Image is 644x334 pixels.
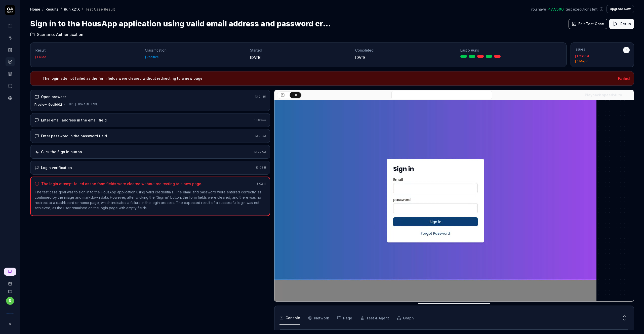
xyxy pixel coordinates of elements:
[2,278,18,286] a: Book a call with us
[255,134,266,138] time: 13:01:53
[256,166,266,169] time: 13:02:11
[355,48,452,53] p: Completed
[566,7,597,12] span: test executions left
[147,56,159,59] div: Positive
[35,189,266,211] p: The test case goal was to sign in to the HousApp application using valid credentials. The email a...
[308,311,329,325] button: Network
[355,55,367,60] time: [DATE]
[4,268,16,276] a: New conversation
[41,117,107,123] div: Enter email address in the email field
[577,55,589,58] div: 1 Critical
[256,182,266,185] time: 13:02:11
[254,150,266,153] time: 13:02:02
[30,7,40,12] a: Home
[548,7,564,12] span: 477 / 500
[37,56,46,59] div: Failed
[460,48,557,53] p: Last 5 Runs
[41,133,107,139] div: Enter password in the password field
[255,95,266,98] time: 13:01:35
[67,102,100,107] div: [URL][DOMAIN_NAME]
[30,18,332,29] h1: Sign in to the HousApp application using valid email address and password credentials through the...
[607,5,634,13] button: Upgrade Now
[6,309,15,318] img: HousApp Logo
[360,311,389,325] button: Test & Agent
[35,48,137,53] p: Result
[397,311,414,325] button: Graph
[41,94,66,99] div: Open browser
[46,7,59,12] a: Results
[41,165,72,170] div: Login verification
[85,7,115,12] div: Test Case Result
[41,181,202,186] div: The login attempt failed as the form fields were cleared without redirecting to a new page.
[82,7,83,12] div: /
[279,311,300,325] button: Console
[609,19,634,29] button: Rerun
[255,118,266,122] time: 13:01:44
[531,7,546,12] span: You have
[145,48,242,53] p: Classification
[250,55,261,60] time: [DATE]
[36,31,55,37] span: Scenario:
[2,286,18,294] a: Documentation
[30,31,83,37] a: Scenario:Authentication
[64,7,80,12] a: Run k21X
[34,102,62,107] div: Preview-9ec8d02
[61,7,62,12] div: /
[42,7,44,12] div: /
[6,297,14,305] button: r
[34,75,614,81] button: The login attempt failed as the form fields were cleared without redirecting to a new page.
[575,47,623,52] div: Issues
[618,76,630,81] span: Failed
[577,60,588,63] div: 5 Major
[41,149,82,154] div: Click the Sign in button
[43,75,614,81] h3: The login attempt failed as the form fields were cleared without redirecting to a new page.
[337,311,352,325] button: Page
[569,19,607,29] button: Edit Test Case
[56,31,83,37] span: Authentication
[250,48,347,53] p: Started
[585,92,622,98] div: Playback speed:
[2,305,18,319] button: HousApp Logo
